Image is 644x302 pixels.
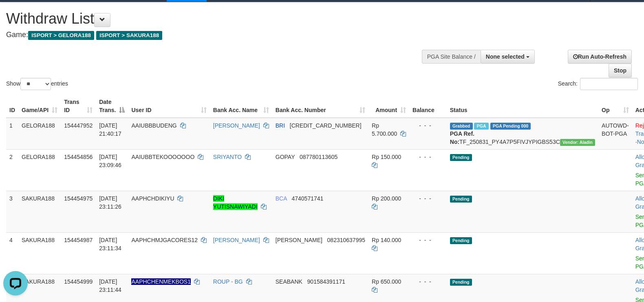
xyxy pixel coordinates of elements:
[99,195,121,210] span: [DATE] 23:11:26
[481,50,535,64] button: None selected
[18,95,61,118] th: Game/API: activate to sort column ascending
[64,278,93,285] span: 154454999
[99,154,121,168] span: [DATE] 23:09:46
[276,237,322,243] span: [PERSON_NAME]
[486,53,525,60] span: None selected
[131,122,176,129] span: AAIUBBBUDENG
[598,95,632,118] th: Op: activate to sort column ascending
[18,191,61,232] td: SAKURA188
[560,139,595,146] span: Vendor URL: https://payment4.1velocity.biz
[131,237,198,243] span: AAPHCHMJGACORES12
[131,154,194,160] span: AAIUBBTEKOOOOOOO
[276,122,285,129] span: BRI
[276,195,287,202] span: BCA
[213,237,260,243] a: [PERSON_NAME]
[450,123,473,130] span: Grabbed
[6,95,18,118] th: ID
[6,78,68,90] label: Show entries
[490,123,531,130] span: PGA Pending
[609,64,632,77] a: Stop
[300,154,337,160] span: Copy 087780113605 to clipboard
[580,78,638,90] input: Search:
[64,122,93,129] span: 154447952
[96,31,162,40] span: ISPORT > SAKURA188
[372,237,401,243] span: Rp 140.000
[291,195,323,202] span: Copy 4740571741 to clipboard
[18,149,61,191] td: GELORA188
[20,78,51,90] select: Showentries
[412,278,443,286] div: - - -
[99,278,121,293] span: [DATE] 23:11:44
[64,195,93,202] span: 154454975
[450,279,472,286] span: Pending
[422,50,481,64] div: PGA Site Balance /
[6,191,18,232] td: 3
[412,194,443,203] div: - - -
[372,122,397,137] span: Rp 5.700.000
[272,95,368,118] th: Bank Acc. Number: activate to sort column ascending
[450,154,472,161] span: Pending
[64,154,93,160] span: 154454856
[450,130,474,145] b: PGA Ref. No:
[412,236,443,244] div: - - -
[372,278,401,285] span: Rp 650.000
[412,153,443,161] div: - - -
[213,154,242,160] a: SRIYANTO
[213,278,243,285] a: ROUP - BG
[409,95,447,118] th: Balance
[6,232,18,274] td: 4
[447,118,598,150] td: TF_250831_PY4A7P5FIVJYPIGBS53C
[327,237,365,243] span: Copy 082310637995 to clipboard
[276,154,295,160] span: GOPAY
[372,154,401,160] span: Rp 150.000
[6,149,18,191] td: 2
[96,95,128,118] th: Date Trans.: activate to sort column descending
[450,237,472,244] span: Pending
[276,278,302,285] span: SEABANK
[99,237,121,251] span: [DATE] 23:11:34
[18,118,61,150] td: GELORA188
[568,50,632,64] a: Run Auto-Refresh
[290,122,362,129] span: Copy 664601023729538 to clipboard
[3,3,28,28] button: Open LiveChat chat widget
[210,95,272,118] th: Bank Acc. Name: activate to sort column ascending
[18,232,61,274] td: SAKURA188
[6,118,18,150] td: 1
[131,278,190,285] span: Nama rekening ada tanda titik/strip, harap diedit
[99,122,121,137] span: [DATE] 21:40:17
[450,196,472,203] span: Pending
[64,237,93,243] span: 154454987
[6,31,421,39] h4: Game:
[372,195,401,202] span: Rp 200.000
[61,95,96,118] th: Trans ID: activate to sort column ascending
[28,31,94,40] span: ISPORT > GELORA188
[474,123,488,130] span: Marked by aquhendri
[558,78,638,90] label: Search:
[128,95,210,118] th: User ID: activate to sort column ascending
[213,195,258,210] a: DIKI YUTISNAWIYADI
[412,121,443,130] div: - - -
[213,122,260,129] a: [PERSON_NAME]
[131,195,174,202] span: AAPHCHDIKIYU
[447,95,598,118] th: Status
[307,278,345,285] span: Copy 901584391171 to clipboard
[368,95,409,118] th: Amount: activate to sort column ascending
[598,118,632,150] td: AUTOWD-BOT-PGA
[6,11,421,27] h1: Withdraw List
